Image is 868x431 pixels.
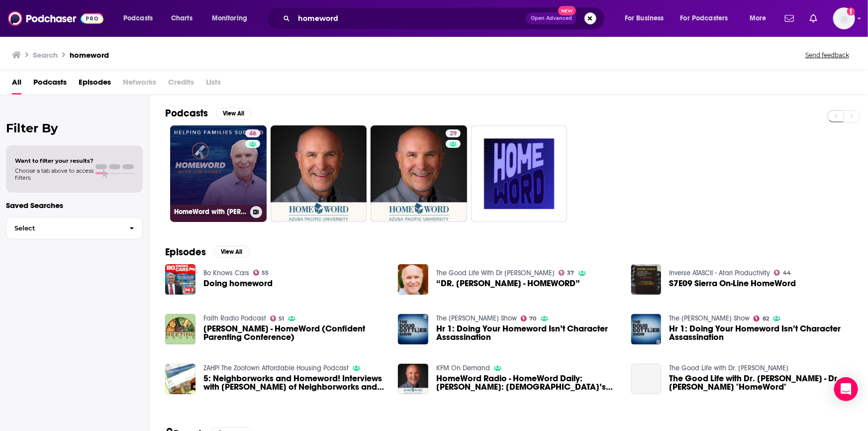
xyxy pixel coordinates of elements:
[79,74,111,95] a: Episodes
[763,317,769,321] span: 82
[436,314,517,323] a: The Doug Gottlieb Show
[165,107,252,119] a: PodcastsView All
[680,11,728,25] span: For Podcasters
[806,10,821,27] a: Show notifications dropdown
[631,264,662,295] img: S7E09 Sierra On-Line HomeWord
[669,269,770,277] a: Inverse ATASCII - Atari Productivity
[783,271,791,275] span: 44
[123,11,153,25] span: Podcasts
[436,364,490,372] a: KFM On Demand
[116,10,166,26] button: open menu
[171,11,193,25] span: Charts
[669,279,796,288] a: S7E09 Sierra On-Line HomeWord
[450,129,457,139] span: 29
[165,246,206,258] h2: Episodes
[174,208,246,216] h3: HomeWord with [PERSON_NAME]
[165,314,195,344] a: Burns, Jim - HomeWord (Confident Parenting Conference)
[526,12,577,24] button: Open AdvancedNew
[631,314,662,344] img: Hr 1: Doing Your Homeword Isn’t Character Assassination
[253,270,269,276] a: 55
[371,125,467,222] a: 29
[802,51,852,59] button: Send feedback
[203,279,273,288] a: Doing homeword
[669,364,788,372] a: The Good Life with Dr. Danny
[6,217,143,239] button: Select
[203,324,386,341] span: [PERSON_NAME] - HomeWord (Confident Parenting Conference)
[558,6,576,15] span: New
[625,11,664,25] span: For Business
[165,364,195,394] img: 5: Neighborworks and Homeword! Interviews with Kaia Peterson of Neighborworks and Jessica Burson ...
[203,364,349,372] a: ZAHP! The Zootown Affordable Housing Podcast
[170,125,267,222] a: 46HomeWord with [PERSON_NAME]
[15,167,94,181] span: Choose a tab above to access filters.
[531,16,572,21] span: Open Advanced
[669,374,852,391] span: The Good Life with Dr. [PERSON_NAME] - Dr. [PERSON_NAME] "HomeWord"
[165,10,198,26] a: Charts
[774,270,791,276] a: 44
[436,374,619,391] span: HomeWord Radio - HomeWord Daily: [PERSON_NAME]: [DEMOGRAPHIC_DATA]’s Sacred Intent for Every Youn...
[276,7,614,30] div: Search podcasts, credits, & more...
[203,314,266,323] a: Faith Radio Podcast
[214,246,250,258] button: View All
[833,7,855,29] span: Logged in as BenLaurro
[674,10,743,26] button: open menu
[833,7,855,29] button: Show profile menu
[203,324,386,341] a: Burns, Jim - HomeWord (Confident Parenting Conference)
[436,279,580,288] span: “DR. [PERSON_NAME] - HOMEWORD”
[398,364,428,394] img: HomeWord Radio - HomeWord Daily: Leslie Ludy: God’s Sacred Intent for Every Young Woman – Part 2
[8,9,103,28] img: Podchaser - Follow, Share and Rate Podcasts
[436,269,555,277] a: The Good Life With Dr Danny
[205,10,260,26] button: open menu
[123,74,156,95] span: Networks
[12,74,21,95] a: All
[833,7,855,29] img: User Profile
[249,129,256,139] span: 46
[530,317,537,321] span: 70
[6,225,121,231] span: Select
[33,50,58,60] h3: Search
[669,314,750,323] a: The Dan Patrick Show
[165,264,195,295] img: Doing homeword
[834,377,858,401] div: Open Intercom Messenger
[6,121,143,135] h2: Filter By
[398,264,428,295] img: “DR. JIM BURNS - HOMEWORD”
[847,7,855,15] svg: Add a profile image
[168,74,194,95] span: Credits
[631,364,662,394] a: The Good Life with Dr. Danny - Dr. Jim Burns "HomeWord"
[15,157,94,164] span: Want to filter your results?
[203,269,249,277] a: Bo Knows Cars
[165,246,250,258] a: EpisodesView All
[781,10,798,27] a: Show notifications dropdown
[294,10,526,26] input: Search podcasts, credits, & more...
[212,11,247,25] span: Monitoring
[743,10,779,26] button: open menu
[262,271,269,275] span: 55
[750,11,767,25] span: More
[521,316,537,322] a: 70
[398,314,428,344] img: Hr 1: Doing Your Homeword Isn’t Character Assassination
[436,279,580,288] a: “DR. JIM BURNS - HOMEWORD”
[245,129,260,137] a: 46
[279,317,284,321] span: 51
[33,74,67,95] span: Podcasts
[203,374,386,391] span: 5: Neighborworks and Homeword! Interviews with [PERSON_NAME] of Neighborworks and [PERSON_NAME] &...
[568,271,575,275] span: 37
[203,374,386,391] a: 5: Neighborworks and Homeword! Interviews with Kaia Peterson of Neighborworks and Jessica Burson ...
[669,324,852,341] a: Hr 1: Doing Your Homeword Isn’t Character Assassination
[70,50,109,60] h3: homeword
[436,324,619,341] a: Hr 1: Doing Your Homeword Isn’t Character Assassination
[270,316,285,322] a: 51
[754,316,769,322] a: 82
